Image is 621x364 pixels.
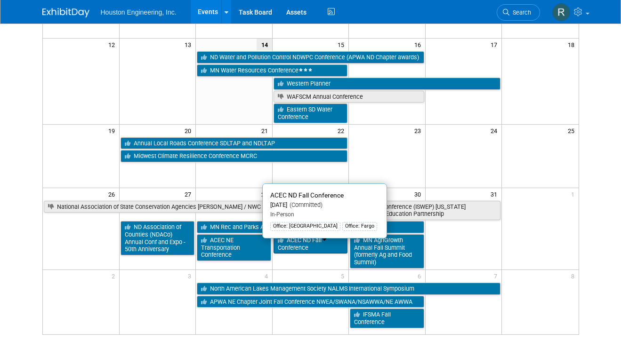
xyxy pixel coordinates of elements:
[121,137,348,150] a: Annual Local Roads Conference SDLTAP and NDLTAP
[197,283,500,295] a: North American Lakes Management Society NALMS International Symposium
[197,234,271,261] a: ACEC NE Transportation Conference
[413,39,425,50] span: 16
[340,270,348,282] span: 5
[121,150,348,162] a: Midwest Climate Resilience Conference MCRC
[107,39,119,50] span: 12
[107,188,119,200] span: 26
[337,39,348,50] span: 15
[121,221,195,255] a: ND Association of Counties (NDACo) Annual Conf and Expo - 50th Anniversary
[274,234,348,253] a: ACEC ND Fall Conference
[342,222,377,230] div: Office: Fargo
[270,211,294,218] span: In-Person
[570,188,579,200] span: 1
[509,9,531,16] span: Search
[270,222,340,230] div: Office: [GEOGRAPHIC_DATA]
[413,188,425,200] span: 30
[350,309,424,328] a: IFSMA Fall Conference
[337,125,348,136] span: 22
[184,125,195,136] span: 20
[44,201,348,213] a: National Association of State Conservation Agencies [PERSON_NAME] / NWC Joint Meeting
[197,296,424,308] a: APWA NE Chapter Joint Fall Conference NWEA/SWANA/NSAWWA/NE AWWA
[264,270,272,282] span: 4
[260,188,272,200] span: 28
[101,8,177,16] span: Houston Engineering, Inc.
[490,125,501,136] span: 24
[260,125,272,136] span: 21
[552,3,570,21] img: Rachel Smith
[350,201,500,220] a: IStorm Conference (ISWEP) [US_STATE] Stormwater Education Partnership
[490,39,501,50] span: 17
[197,51,424,63] a: ND Water and Pollution Control NDWPC Conference (APWA ND Chapter awards)
[184,188,195,200] span: 27
[187,270,195,282] span: 3
[197,64,347,77] a: MN Water Resources Conference
[274,78,501,90] a: Western Planner
[111,270,119,282] span: 2
[42,8,89,17] img: ExhibitDay
[493,270,501,282] span: 7
[417,270,425,282] span: 6
[350,234,424,269] a: MN AgriGrowth Annual Fall Summit (formerly Ag and Food Summit)
[570,270,579,282] span: 8
[197,221,424,233] a: MN Rec and Parks Association MRPA Annual Conference
[274,103,348,123] a: Eastern SD Water Conference
[287,201,323,208] span: (Committed)
[270,191,344,199] span: ACEC ND Fall Conference
[274,91,424,103] a: WAFSCM Annual Conference
[490,188,501,200] span: 31
[184,39,195,50] span: 13
[413,125,425,136] span: 23
[567,39,579,50] span: 18
[257,39,272,50] span: 14
[270,201,379,209] div: [DATE]
[107,125,119,136] span: 19
[497,4,540,21] a: Search
[567,125,579,136] span: 25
